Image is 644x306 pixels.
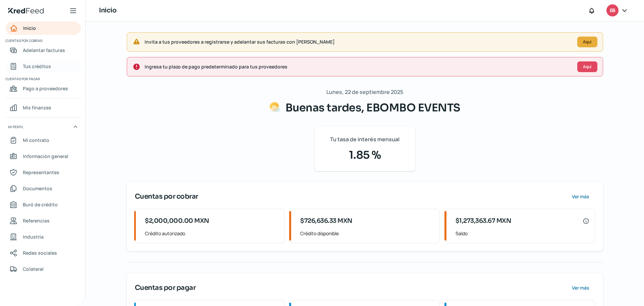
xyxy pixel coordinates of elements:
span: Representantes [23,168,59,176]
span: Colateral [23,265,44,273]
span: Mi contrato [23,136,49,144]
a: Referencias [5,214,81,227]
span: Tu tasa de interés mensual [330,135,399,144]
span: Cuentas por pagar [5,76,80,82]
button: Aquí [577,61,597,72]
span: Saldo [455,229,589,238]
span: Lunes, 22 de septiembre 2025 [326,87,403,97]
span: Ingresa tu plazo de pago predeterminado para tus proveedores [145,62,572,71]
span: Referencias [23,216,50,225]
span: Aquí [583,40,591,44]
span: Mis finanzas [23,103,51,112]
a: Información general [5,150,81,163]
span: Redes sociales [23,249,57,257]
span: Crédito disponible [300,229,434,238]
span: Ver más [572,194,589,199]
span: Cuentas por cobrar [135,192,198,202]
span: $726,636.33 MXN [300,216,353,225]
span: $1,273,363.67 MXN [455,216,512,225]
h1: Inicio [99,6,116,15]
a: Colateral [5,262,81,276]
span: Cuentas por cobrar [5,38,80,44]
span: EB [610,7,615,15]
span: Tus créditos [23,62,51,70]
a: Adelantar facturas [5,44,81,57]
a: Mis finanzas [5,101,81,114]
button: Ver más [567,281,595,295]
a: Buró de crédito [5,198,81,211]
span: Invita a tus proveedores a registrarse y adelantar sus facturas con [PERSON_NAME] [145,38,572,46]
span: Crédito autorizado [145,229,279,238]
button: Ver más [567,190,595,203]
a: Mi contrato [5,134,81,147]
span: Buró de crédito [23,200,58,209]
a: Redes sociales [5,246,81,260]
span: Mi perfil [8,124,23,130]
span: Documentos [23,184,52,193]
button: Aquí [577,37,597,47]
span: Ver más [572,286,589,290]
a: Industria [5,230,81,244]
span: Inicio [23,24,36,32]
a: Pago a proveedores [5,82,81,95]
a: Inicio [5,21,81,35]
span: $2,000,000.00 MXN [145,216,209,225]
img: Saludos [269,102,280,112]
span: Buenas tardes, EBOMBO EVENTS [285,101,461,114]
span: Aquí [583,65,591,69]
span: 1.85 % [323,147,407,163]
a: Tus créditos [5,60,81,73]
span: Información general [23,152,68,160]
span: Industria [23,233,44,241]
a: Representantes [5,166,81,179]
a: Documentos [5,182,81,195]
span: Cuentas por pagar [135,283,196,293]
span: Adelantar facturas [23,46,65,54]
span: Pago a proveedores [23,84,68,93]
